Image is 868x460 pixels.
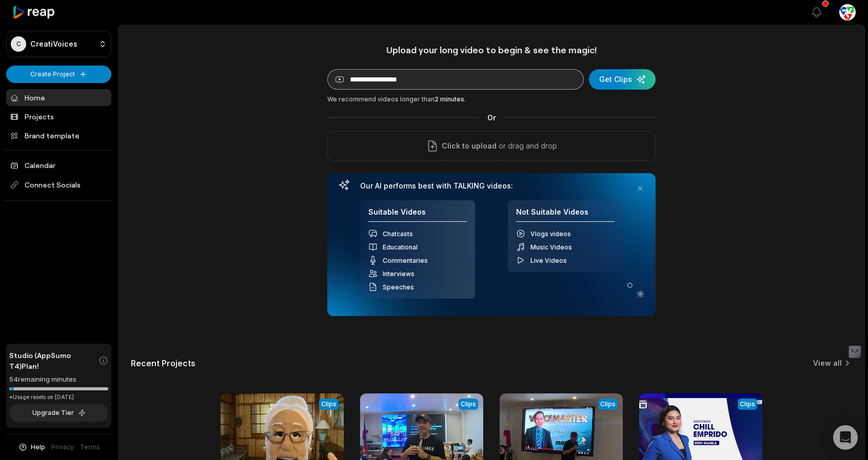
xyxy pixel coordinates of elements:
span: Music Videos [530,243,572,251]
span: Speeches [383,283,414,291]
span: Connect Socials [6,176,111,194]
h2: Recent Projects [131,358,195,368]
div: 54 remaining minutes [9,374,108,385]
a: Privacy [51,443,74,452]
a: Brand template [6,127,111,144]
span: Click to upload [442,140,497,152]
a: View all [813,358,842,368]
p: CreatiVoices [30,39,77,49]
span: Studio (AppSumo T4) Plan! [9,350,98,371]
span: 2 minutes [435,95,464,103]
span: Live Videos [530,257,567,264]
a: Projects [6,108,111,125]
div: C [11,36,26,52]
span: Help [31,443,45,452]
span: Educational [383,243,418,251]
div: Open Intercom Messenger [833,425,858,450]
a: Home [6,89,111,106]
button: Get Clips [589,69,656,90]
span: Or [479,112,504,123]
a: Calendar [6,157,111,174]
button: Create Project [6,66,111,83]
button: Help [18,443,45,452]
h1: Upload your long video to begin & see the magic! [327,44,656,56]
span: Chatcasts [383,230,413,238]
p: or drag and drop [497,140,557,152]
h4: Not Suitable Videos [516,207,615,222]
span: Interviews [383,270,415,278]
span: Commentaries [383,257,428,264]
button: Upgrade Tier [9,404,108,422]
a: Terms [80,443,100,452]
h3: Our AI performs best with TALKING videos: [360,181,623,191]
div: *Usage resets on [DATE] [9,393,108,401]
h4: Suitable Videos [368,207,467,222]
div: We recommend videos longer than . [327,95,656,104]
span: Vlogs videos [530,230,571,238]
